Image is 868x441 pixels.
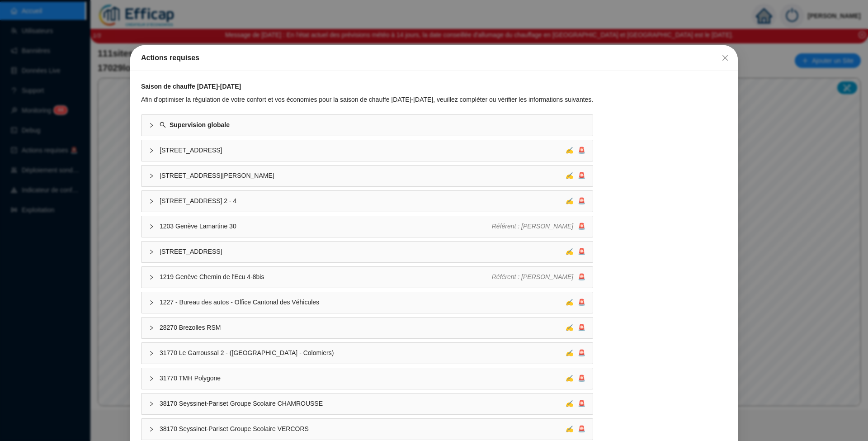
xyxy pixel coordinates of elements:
[149,351,154,356] span: collapsed
[149,123,154,128] span: collapsed
[149,148,154,153] span: collapsed
[160,247,566,256] span: [STREET_ADDRESS]
[718,54,732,62] span: Fermer
[141,95,593,104] div: Afin d'optimiser la régulation de votre confort et vos économies pour la saison de chauffe [DATE]...
[160,298,566,307] span: 1227 - Bureau des autos - Office Cantonal des Véhicules
[566,298,585,307] div: 🚨
[141,83,241,90] strong: Saison de chauffe [DATE]-[DATE]
[566,375,573,382] span: ✍
[142,394,593,414] div: 38170 Seyssinet-Pariset Groupe Scolaire CHAMROUSSE✍🚨
[566,425,573,432] span: ✍
[160,171,566,180] span: [STREET_ADDRESS][PERSON_NAME]
[142,343,593,364] div: 31770 Le Garroussal 2 - ([GEOGRAPHIC_DATA] - Colomiers)✍🚨
[160,399,566,408] span: 38170 Seyssinet-Pariset Groupe Scolaire CHAMROUSSE
[492,223,574,230] span: Référent : [PERSON_NAME]
[142,140,593,161] div: [STREET_ADDRESS]✍🚨
[142,292,593,313] div: 1227 - Bureau des autos - Office Cantonal des Véhicules✍🚨
[566,400,573,407] span: ✍
[149,325,154,331] span: collapsed
[142,166,593,186] div: [STREET_ADDRESS][PERSON_NAME]✍🚨
[566,147,573,154] span: ✍
[492,222,586,231] div: 🚨
[149,173,154,179] span: collapsed
[141,52,727,63] div: Actions requises
[149,376,154,381] span: collapsed
[149,199,154,204] span: collapsed
[722,54,729,62] span: close
[149,300,154,305] span: collapsed
[566,197,573,204] span: ✍
[566,299,573,306] span: ✍
[149,427,154,432] span: collapsed
[566,171,585,180] div: 🚨
[149,401,154,407] span: collapsed
[149,275,154,280] span: collapsed
[566,248,573,255] span: ✍
[566,323,585,332] div: 🚨
[142,242,593,262] div: [STREET_ADDRESS]✍🚨
[160,196,566,206] span: [STREET_ADDRESS] 2 - 4
[170,121,230,128] strong: Supervision globale
[160,146,566,155] span: [STREET_ADDRESS]
[718,51,732,65] button: Close
[142,318,593,338] div: 28270 Brezolles RSM✍🚨
[160,323,566,332] span: 28270 Brezolles RSM
[492,272,586,282] div: 🚨
[160,348,566,358] span: 31770 Le Garroussal 2 - ([GEOGRAPHIC_DATA] - Colomiers)
[492,273,574,280] span: Référent : [PERSON_NAME]
[160,374,566,383] span: 31770 TMH Polygone
[149,249,154,255] span: collapsed
[142,419,593,440] div: 38170 Seyssinet-Pariset Groupe Scolaire VERCORS✍🚨
[566,348,585,358] div: 🚨
[566,324,573,331] span: ✍
[566,146,585,155] div: 🚨
[142,115,593,136] div: Supervision globale
[142,368,593,389] div: 31770 TMH Polygone✍🚨
[142,267,593,288] div: 1219 Genève Chemin de l'Ecu 4-8bisRéférent : [PERSON_NAME]🚨
[566,349,573,356] span: ✍
[566,247,585,256] div: 🚨
[160,122,166,128] span: search
[566,424,585,434] div: 🚨
[566,399,585,408] div: 🚨
[566,172,573,179] span: ✍
[160,424,566,434] span: 38170 Seyssinet-Pariset Groupe Scolaire VERCORS
[149,224,154,229] span: collapsed
[160,272,492,282] span: 1219 Genève Chemin de l'Ecu 4-8bis
[566,374,585,383] div: 🚨
[160,222,492,231] span: 1203 Genève Lamartine 30
[142,216,593,237] div: 1203 Genève Lamartine 30Référent : [PERSON_NAME]🚨
[142,191,593,212] div: [STREET_ADDRESS] 2 - 4✍🚨
[566,196,585,206] div: 🚨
